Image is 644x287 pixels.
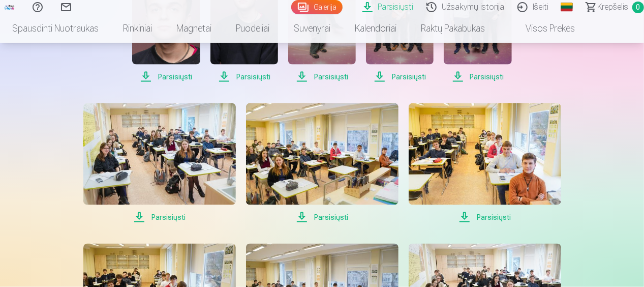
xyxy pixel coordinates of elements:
[409,211,561,223] span: Parsisiųsti
[4,4,15,10] img: /fa5
[83,211,236,223] span: Parsisiųsti
[111,14,164,43] a: Rinkiniai
[343,14,409,43] a: Kalendoriai
[409,103,561,223] a: Parsisiųsti
[132,71,200,83] span: Parsisiųsti
[366,71,434,83] span: Parsisiųsti
[224,14,282,43] a: Puodeliai
[246,211,398,223] span: Parsisiųsti
[444,71,511,83] span: Parsisiųsti
[632,2,644,13] span: 0
[597,1,628,13] span: Krepšelis
[164,14,224,43] a: Magnetai
[210,71,278,83] span: Parsisiųsti
[288,71,356,83] span: Parsisiųsti
[83,103,236,223] a: Parsisiųsti
[246,103,398,223] a: Parsisiųsti
[497,14,587,43] a: Visos prekės
[409,14,497,43] a: Raktų pakabukas
[282,14,343,43] a: Suvenyrai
